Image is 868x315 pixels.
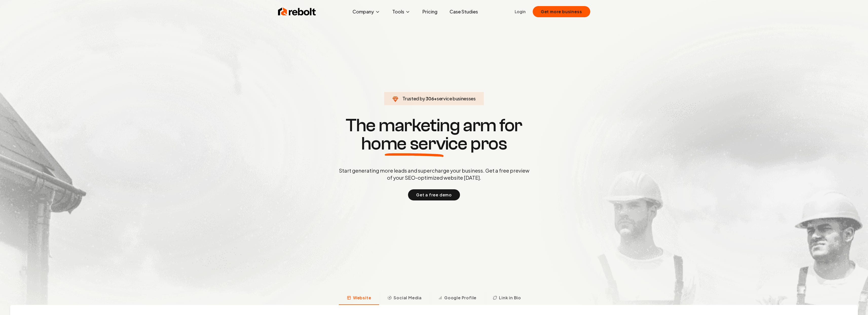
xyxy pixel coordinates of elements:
[339,292,379,305] button: Website
[418,7,441,17] a: Pricing
[515,9,526,15] a: Login
[485,292,529,305] button: Link in Bio
[408,189,460,200] button: Get a free demo
[394,295,422,301] span: Social Media
[312,116,556,153] h1: The marketing arm for pros
[430,292,485,305] button: Google Profile
[434,96,437,101] span: +
[499,295,521,301] span: Link in Bio
[437,96,476,101] span: service businesses
[379,292,430,305] button: Social Media
[426,95,434,102] span: 306
[444,295,476,301] span: Google Profile
[446,7,482,17] a: Case Studies
[533,6,590,17] button: Get more business
[388,7,414,17] button: Tools
[338,167,530,181] p: Start generating more leads and supercharge your business. Get a free preview of your SEO-optimiz...
[348,7,384,17] button: Company
[278,7,316,17] img: Rebolt Logo
[353,295,371,301] span: Website
[402,96,425,101] span: Trusted by
[361,135,467,153] span: home service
